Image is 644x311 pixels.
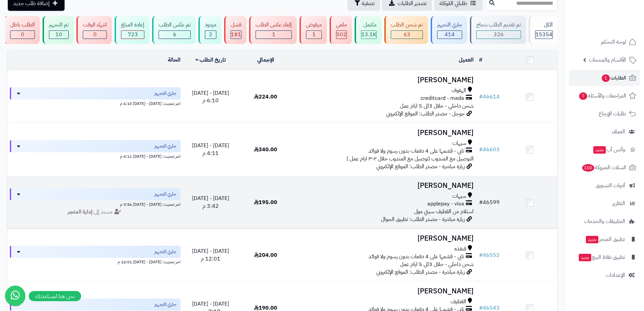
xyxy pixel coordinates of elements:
[451,298,466,306] span: القطيف
[383,16,429,44] a: تم شحن الطلب 63
[10,31,34,39] div: 0
[205,31,216,39] div: 2
[479,251,483,259] span: #
[154,301,176,308] span: جاري التجهيز
[368,253,464,261] span: تابي - قسّمها على 4 دفعات بدون رسوم ولا فوائد
[569,195,640,212] a: التقارير
[581,163,626,172] span: السلات المتروكة
[429,16,469,44] a: جاري التجهيز 414
[5,208,186,216] div: مسند إلى:
[569,70,640,86] a: الطلبات1
[579,254,591,261] span: جديد
[569,213,640,229] a: التطبيقات والخدمات
[601,37,626,47] span: لوحة التحكم
[368,147,464,155] span: تابي - قسّمها على 4 دفعات بدون رسوم ولا فوائد
[479,93,483,101] span: #
[452,139,466,147] span: سيهات
[569,124,640,140] a: العملاء
[593,145,625,154] span: وآتس آب
[151,16,197,44] a: تم عكس الطلب 6
[254,198,277,206] span: 195.00
[569,88,640,104] a: المراجعات والأسئلة7
[306,31,321,39] div: 1
[173,30,176,39] span: 6
[254,146,277,154] span: 340.00
[168,56,181,64] a: الحالة
[296,76,474,84] h3: [PERSON_NAME]
[10,200,181,207] div: اخر تحديث: [DATE] - [DATE] 3:56 م
[231,30,241,39] span: 181
[400,260,474,268] span: شحن داخلي - خلال 3الى 5 ايام عمل
[254,93,277,101] span: 224.00
[454,245,466,253] span: قنفذه
[83,21,107,29] div: انتهاء الوقت
[414,207,474,216] span: استلام من القطيف سيتي مول
[535,30,552,39] span: 15354
[479,56,482,64] a: #
[459,56,474,64] a: العميل
[159,31,190,39] div: 6
[296,287,474,295] h3: [PERSON_NAME]
[306,21,322,29] div: مرفوض
[197,16,223,44] a: مردود 2
[272,30,276,39] span: 1
[113,16,151,44] a: إعادة المبلغ 723
[154,248,176,255] span: جاري التجهيز
[479,146,483,154] span: #
[593,146,606,154] span: جديد
[376,268,465,276] span: زيارة مباشرة - مصدر الطلب: الموقع الإلكتروني
[195,56,226,64] a: تاريخ الطلب
[477,31,521,39] div: 326
[154,143,176,150] span: جاري التجهيز
[569,231,640,247] a: تطبيق المتجرجديد
[612,127,625,136] span: العملاء
[296,182,474,190] h3: [PERSON_NAME]
[584,217,625,226] span: التطبيقات والخدمات
[159,21,191,29] div: تم عكس الطلب
[535,21,553,29] div: الكل
[494,30,504,39] span: 326
[586,236,598,243] span: جديد
[256,21,292,29] div: إلغاء عكس الطلب
[606,270,625,280] span: الإعدادات
[479,198,500,206] a: #46599
[10,258,181,265] div: اخر تحديث: [DATE] - [DATE] 12:01 م
[49,31,68,39] div: 10
[602,74,610,82] span: 1
[612,199,625,208] span: التقارير
[254,251,277,259] span: 204.00
[257,56,274,64] a: الإجمالي
[479,198,483,206] span: #
[121,21,144,29] div: إعادة المبلغ
[479,251,500,259] a: #46552
[452,87,466,94] span: الهفوف
[469,16,527,44] a: تم تقديم الطلب بنجاح 326
[376,162,465,171] span: زيارة مباشرة - مصدر الطلب: الموقع الإلكتروني
[298,16,328,44] a: مرفوض 1
[2,16,41,44] a: الطلب باطل 0
[437,31,462,39] div: 414
[437,21,462,29] div: جاري التجهيز
[223,16,248,44] a: فشل 181
[579,92,587,100] span: 7
[596,181,625,190] span: أدوات التسويق
[256,31,291,39] div: 1
[589,55,626,65] span: الأقسام والمنتجات
[231,21,241,29] div: فشل
[391,31,423,39] div: 63
[578,91,626,101] span: المراجعات والأسئلة
[386,110,465,118] span: جوجل - مصدر الطلب: الموقع الإلكتروني
[209,30,212,39] span: 2
[353,16,383,44] a: مكتمل 13.1K
[585,235,625,244] span: تطبيق المتجر
[312,30,316,39] span: 1
[598,19,638,33] img: logo-2.png
[154,90,176,97] span: جاري التجهيز
[400,102,474,110] span: شحن داخلي - خلال 3الى 5 ايام عمل
[205,21,216,29] div: مردود
[569,34,640,50] a: لوحة التحكم
[404,30,410,39] span: 63
[445,30,455,39] span: 414
[68,208,92,216] strong: إدارة المتجر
